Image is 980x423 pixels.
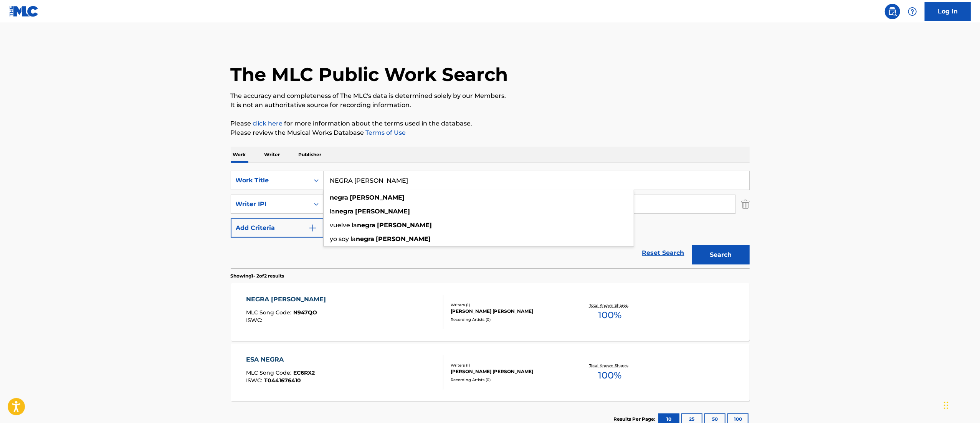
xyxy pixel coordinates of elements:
span: 100 % [598,308,621,322]
strong: [PERSON_NAME] [377,221,432,229]
span: MLC Song Code : [246,369,293,376]
button: Search [692,245,750,264]
a: Log In [925,2,971,21]
div: Widget de chat [942,386,980,423]
div: [PERSON_NAME] [PERSON_NAME] [451,368,567,375]
div: [PERSON_NAME] [PERSON_NAME] [451,308,567,315]
strong: [PERSON_NAME] [355,208,410,215]
div: Help [905,4,920,19]
span: ISWC : [246,377,264,384]
h1: The MLC Public Work Search [231,63,508,86]
div: Recording Artists ( 0 ) [451,317,567,322]
strong: [PERSON_NAME] [350,194,405,201]
div: Arrastrar [944,394,949,417]
a: NEGRA [PERSON_NAME]MLC Song Code:N947QOISWC:Writers (1)[PERSON_NAME] [PERSON_NAME]Recording Artis... [231,283,750,341]
a: Terms of Use [364,129,406,136]
p: Total Known Shares: [589,363,630,368]
button: Add Criteria [231,218,324,238]
img: search [888,7,897,16]
strong: negra [330,194,349,201]
div: Writers ( 1 ) [451,362,567,368]
a: click here [253,120,283,127]
p: Work [231,147,248,163]
div: Work Title [236,176,305,185]
span: MLC Song Code : [246,309,293,316]
div: Writers ( 1 ) [451,302,567,308]
span: N947QO [293,309,317,316]
strong: negra [335,208,354,215]
span: T0441676410 [264,377,301,384]
p: Please review the Musical Works Database [231,128,750,137]
span: EC6RX2 [293,369,315,376]
form: Search Form [231,171,750,268]
span: ISWC : [246,317,264,324]
span: la [330,208,335,215]
strong: negra [357,221,376,229]
strong: negra [356,235,375,243]
div: ESA NEGRA [246,355,315,364]
a: Reset Search [638,245,688,261]
img: Delete Criterion [741,195,750,214]
span: yo soy la [330,235,356,243]
img: MLC Logo [9,6,39,17]
p: Results Per Page: [614,416,658,423]
div: Recording Artists ( 0 ) [451,377,567,383]
div: Writer IPI [236,200,305,209]
p: It is not an authoritative source for recording information. [231,101,750,110]
img: 9d2ae6d4665cec9f34b9.svg [308,223,317,233]
p: Please for more information about the terms used in the database. [231,119,750,128]
a: Public Search [885,4,900,19]
img: help [908,7,917,16]
iframe: Chat Widget [942,386,980,423]
p: Writer [262,147,283,163]
p: Publisher [296,147,324,163]
div: NEGRA [PERSON_NAME] [246,295,330,304]
p: Total Known Shares: [589,302,630,308]
p: Showing 1 - 2 of 2 results [231,273,284,279]
a: ESA NEGRAMLC Song Code:EC6RX2ISWC:T0441676410Writers (1)[PERSON_NAME] [PERSON_NAME]Recording Arti... [231,344,750,401]
p: The accuracy and completeness of The MLC's data is determined solely by our Members. [231,91,750,101]
strong: [PERSON_NAME] [376,235,431,243]
span: 100 % [598,368,621,382]
span: vuelve la [330,221,357,229]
